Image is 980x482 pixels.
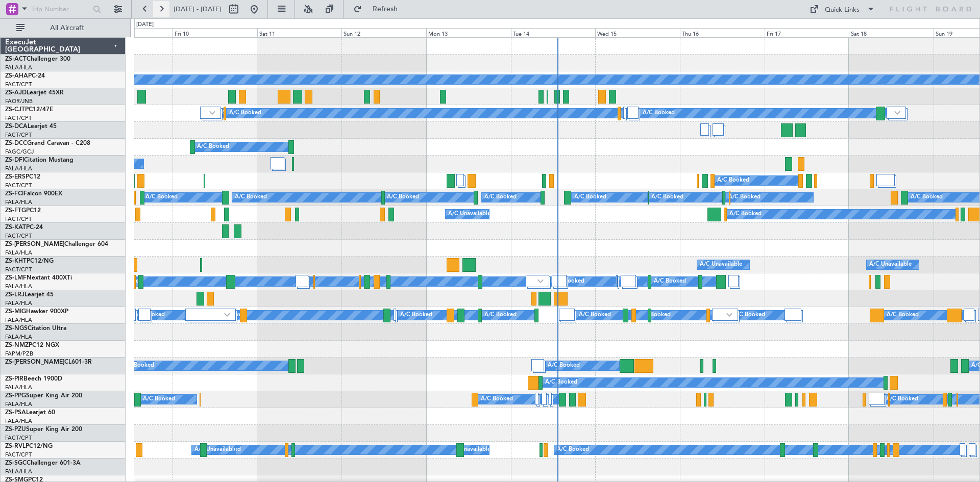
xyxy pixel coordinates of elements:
[5,208,26,214] span: ZS-FTG
[804,1,880,17] button: Quick Links
[484,190,517,205] div: A/C Booked
[5,292,54,298] a: ZS-LRJLearjet 45
[5,258,54,264] a: ZS-KHTPC12/NG
[235,190,267,205] div: A/C Booked
[733,308,765,323] div: A/C Booked
[579,308,611,323] div: A/C Booked
[643,106,675,121] div: A/C Booked
[5,241,64,247] span: ZS-[PERSON_NAME]
[5,81,32,88] a: FACT/CPT
[5,64,32,71] a: FALA/HLA
[574,190,606,205] div: A/C Booked
[886,392,918,407] div: A/C Booked
[5,283,32,290] a: FALA/HLA
[194,442,237,458] div: A/C Unavailable
[136,20,154,29] div: [DATE]
[729,207,762,222] div: A/C Booked
[911,190,943,205] div: A/C Booked
[5,359,92,365] a: ZS-[PERSON_NAME]CL601-3R
[5,258,27,264] span: ZS-KHT
[174,5,222,14] span: [DATE] - [DATE]
[5,198,32,206] a: FALA/HLA
[5,208,41,214] a: ZS-FTGPC12
[5,157,73,163] a: ZS-DFICitation Mustang
[5,191,62,197] a: ZS-FCIFalcon 900EX
[5,56,70,62] a: ZS-ACTChallenger 300
[229,106,261,121] div: A/C Booked
[5,90,27,96] span: ZS-AJD
[5,114,32,122] a: FACT/CPT
[224,313,230,317] img: arrow-gray.svg
[5,292,24,298] span: ZS-LRJ
[5,131,32,139] a: FACT/CPT
[5,90,64,96] a: ZS-AJDLearjet 45XR
[5,232,32,240] a: FACT/CPT
[341,28,426,37] div: Sun 12
[887,308,919,323] div: A/C Booked
[5,123,28,130] span: ZS-DCA
[5,73,28,79] span: ZS-AHA
[5,325,28,332] span: ZS-NGS
[5,417,32,425] a: FALA/HLA
[548,358,580,373] div: A/C Booked
[5,97,33,105] a: FAOR/JNB
[5,157,24,163] span: ZS-DFI
[5,174,26,180] span: ZS-ERS
[5,426,82,433] a: ZS-PZUSuper King Air 200
[484,308,517,323] div: A/C Booked
[31,2,90,17] input: Trip Number
[5,350,33,358] a: FAPM/PZB
[726,313,732,317] img: arrow-gray.svg
[5,191,23,197] span: ZS-FCI
[11,20,111,36] button: All Aircraft
[448,442,491,458] div: A/C Unavailable
[728,190,761,205] div: A/C Booked
[5,460,27,466] span: ZS-SGC
[5,148,34,156] a: FAGC/GCJ
[5,426,26,433] span: ZS-PZU
[5,468,32,475] a: FALA/HLA
[27,24,108,32] span: All Aircraft
[5,174,40,180] a: ZS-ERSPC12
[349,1,410,17] button: Refresh
[5,182,32,189] a: FACT/CPT
[552,274,584,289] div: A/C Booked
[5,443,26,449] span: ZS-RVL
[5,56,27,62] span: ZS-ACT
[122,358,154,373] div: A/C Booked
[849,28,934,37] div: Sat 18
[545,375,577,390] div: A/C Booked
[364,6,407,13] span: Refresh
[5,107,25,113] span: ZS-CJT
[537,279,544,283] img: arrow-gray.svg
[387,190,419,205] div: A/C Booked
[5,249,32,257] a: FALA/HLA
[894,111,900,115] img: arrow-gray.svg
[5,376,23,382] span: ZS-PIR
[257,28,342,37] div: Sat 11
[5,342,29,348] span: ZS-NMZ
[5,275,72,281] a: ZS-LMFNextant 400XTi
[639,308,671,323] div: A/C Booked
[197,139,229,155] div: A/C Booked
[5,107,53,113] a: ZS-CJTPC12/47E
[481,392,513,407] div: A/C Booked
[5,224,26,231] span: ZS-KAT
[173,28,257,37] div: Fri 10
[5,316,32,324] a: FALA/HLA
[209,111,215,115] img: arrow-gray.svg
[869,257,912,272] div: A/C Unavailable
[5,443,53,449] a: ZS-RVLPC12/NG
[5,410,26,416] span: ZS-PSA
[5,393,26,399] span: ZS-PPG
[654,274,686,289] div: A/C Booked
[5,275,27,281] span: ZS-LMF
[5,165,32,172] a: FALA/HLA
[5,400,32,408] a: FALA/HLA
[765,28,849,37] div: Fri 17
[511,28,596,37] div: Tue 14
[5,325,66,332] a: ZS-NGSCitation Ultra
[680,28,765,37] div: Thu 16
[5,224,43,231] a: ZS-KATPC-24
[5,241,108,247] a: ZS-[PERSON_NAME]Challenger 604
